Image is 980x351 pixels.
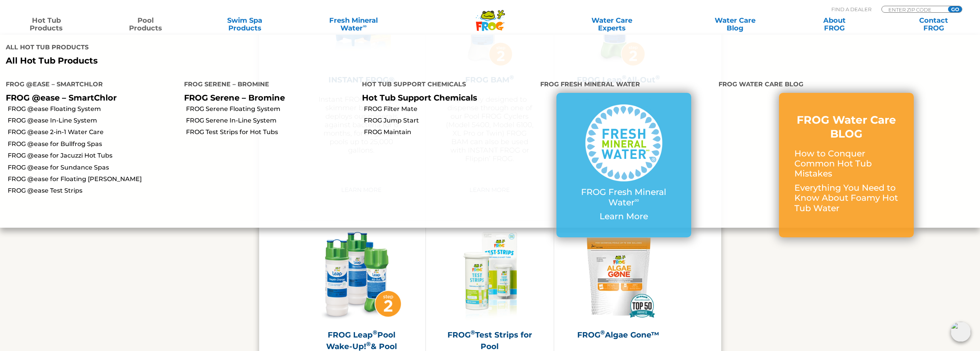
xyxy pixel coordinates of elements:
[471,329,475,336] sup: ®
[794,183,898,213] p: Everything You Need to Know About Foamy Hot Tub Water
[635,196,639,204] sup: ∞
[107,17,184,32] a: PoolProducts
[363,23,367,29] sup: ∞
[8,128,178,136] a: FROG @ease 2-in-1 Water Care
[184,77,351,93] h4: FROG Serene – Bromine
[574,232,663,321] img: ALGAE-GONE-30K-FRONTVIEW-FORM_PSN.webp
[8,116,178,125] a: FROG @ease In-Line System
[362,93,529,102] p: Hot Tub Support Chemicals
[184,93,351,102] p: FROG Serene – Bromine
[8,175,178,183] a: FROG @ease for Floating [PERSON_NAME]
[366,340,371,348] sup: ®
[373,329,377,336] sup: ®
[8,186,178,195] a: FROG @ease Test Strips
[364,128,534,136] a: FROG Maintain
[572,187,676,208] p: FROG Fresh Mineral Water
[6,40,484,56] h4: All Hot Tub Products
[540,77,707,93] h4: FROG Fresh Mineral Water
[948,6,962,12] input: GO
[364,116,534,125] a: FROG Jump Start
[719,77,974,93] h4: FROG Water Care Blog
[8,140,178,148] a: FROG @ease for Bullfrog Spas
[445,232,534,321] img: test-strips-pool-featured-img-v2-300x300.png
[549,17,675,32] a: Water CareExperts
[895,17,972,32] a: ContactFROG
[206,17,283,32] a: Swim SpaProducts
[600,329,605,336] sup: ®
[794,149,898,179] p: How to Conquer Common Hot Tub Mistakes
[6,93,173,102] p: FROG @ease – SmartChlor
[8,105,178,113] a: FROG @ease Floating System
[951,322,971,342] img: openIcon
[186,128,357,136] a: FROG Test Strips for Hot Tubs
[831,6,871,13] p: Find A Dealer
[8,163,178,172] a: FROG @ease for Sundance Spas
[186,116,357,125] a: FROG Serene In-Line System
[573,329,663,341] h2: FROG Algae Gone™
[697,17,774,32] a: Water CareBlog
[364,105,534,113] a: FROG Filter Mate
[572,104,676,225] a: FROG Fresh Mineral Water∞ Learn More
[6,56,484,66] a: All Hot Tub Products
[317,232,406,321] img: leap-wake-up-hibernate-featured-img-v2-300x300.png
[6,77,173,93] h4: FROG @ease – SmartChlor
[362,77,529,93] h4: Hot Tub Support Chemicals
[794,113,898,141] h3: FROG Water Care BLOG
[8,17,85,32] a: Hot TubProducts
[796,17,873,32] a: AboutFROG
[572,212,676,222] p: Learn More
[888,6,940,13] input: Zip Code Form
[305,17,402,32] a: Fresh MineralWater∞
[186,105,357,113] a: FROG Serene Floating System
[794,113,898,217] a: FROG Water Care BLOG How to Conquer Common Hot Tub Mistakes Everything You Need to Know About Foa...
[8,151,178,160] a: FROG @ease for Jacuzzi Hot Tubs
